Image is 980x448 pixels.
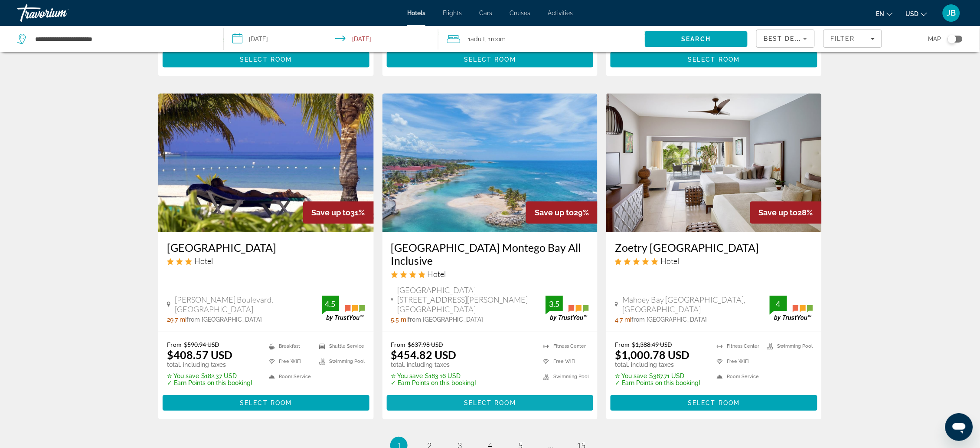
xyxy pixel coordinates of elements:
[398,285,546,314] span: [GEOGRAPHIC_DATA][STREET_ADDRESS][PERSON_NAME][GEOGRAPHIC_DATA]
[606,93,822,232] img: Zoetry Montego Bay
[167,241,365,254] a: [GEOGRAPHIC_DATA]
[167,372,199,379] span: ✮ You save
[428,269,446,279] span: Hotel
[240,56,292,63] span: Select Room
[158,93,374,232] img: Charela Inn Hotel
[464,399,516,406] span: Select Room
[764,33,807,44] mat-select: Sort by
[688,56,740,63] span: Select Room
[468,33,485,45] span: 1
[391,316,408,323] span: 5.5 mi
[526,201,598,224] div: 29%
[224,26,439,52] button: Select check in and out date
[443,10,462,16] a: Flights
[167,379,252,386] p: ✓ Earn Points on this booking!
[184,341,219,348] del: $590.94 USD
[759,208,798,217] span: Save up to
[194,256,213,266] span: Hotel
[464,56,516,63] span: Select Room
[163,395,369,411] button: Select Room
[315,356,365,367] li: Swimming Pool
[712,371,763,382] li: Room Service
[391,348,457,361] ins: $454.82 USD
[611,52,817,67] button: Select Room
[615,341,630,348] span: From
[823,30,882,48] button: Filters
[615,348,689,361] ins: $1,000.78 USD
[485,33,506,45] span: , 1
[876,10,885,17] span: en
[928,33,941,45] span: Map
[945,413,973,441] iframe: Button to launch messaging window
[167,256,365,266] div: 3 star Hotel
[770,299,787,309] div: 4
[712,356,763,367] li: Free WiFi
[615,316,631,323] span: 4.7 mi
[322,296,365,321] img: TrustYou guest rating badge
[387,397,594,407] a: Select Room
[186,316,262,323] span: from [GEOGRAPHIC_DATA]
[491,36,506,43] span: Room
[770,296,813,321] img: TrustYou guest rating badge
[34,33,210,46] input: Search hotel destination
[615,241,813,254] a: Zoetry [GEOGRAPHIC_DATA]
[408,316,483,323] span: from [GEOGRAPHIC_DATA]
[163,397,369,407] a: Select Room
[947,9,956,17] span: JB
[876,7,893,20] button: Change language
[906,7,927,20] button: Change currency
[391,241,589,267] a: [GEOGRAPHIC_DATA] Montego Bay All Inclusive
[315,341,365,352] li: Shuttle Service
[470,36,485,43] span: Adult
[479,10,492,16] a: Cars
[175,295,321,314] span: [PERSON_NAME] Boulevard, [GEOGRAPHIC_DATA]
[391,269,589,279] div: 4 star Hotel
[830,35,855,42] span: Filter
[303,201,374,224] div: 31%
[265,341,315,352] li: Breakfast
[712,341,763,352] li: Fitness Center
[167,341,182,348] span: From
[391,341,406,348] span: From
[632,341,672,348] del: $1,388.49 USD
[611,395,817,411] button: Select Room
[322,299,339,309] div: 4.5
[906,10,919,17] span: USD
[546,299,563,309] div: 3.5
[660,256,679,266] span: Hotel
[611,54,817,63] a: Select Room
[387,395,594,411] button: Select Room
[645,31,748,47] button: Search
[623,295,770,314] span: Mahoey Bay [GEOGRAPHIC_DATA], [GEOGRAPHIC_DATA]
[391,372,477,379] p: $183.16 USD
[240,399,292,406] span: Select Room
[688,399,740,406] span: Select Room
[750,201,822,224] div: 28%
[941,35,963,43] button: Toggle map
[387,54,594,63] a: Select Room
[391,372,423,379] span: ✮ You save
[391,379,477,386] p: ✓ Earn Points on this booking!
[940,4,963,22] button: User Menu
[539,371,589,382] li: Swimming Pool
[615,372,700,379] p: $387.71 USD
[763,341,813,352] li: Swimming Pool
[163,54,369,63] a: Select Room
[615,361,700,368] p: total, including taxes
[510,10,530,16] a: Cruises
[407,10,425,16] a: Hotels
[387,52,594,67] button: Select Room
[548,10,573,16] a: Activities
[535,208,574,217] span: Save up to
[611,397,817,407] a: Select Room
[615,379,700,386] p: ✓ Earn Points on this booking!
